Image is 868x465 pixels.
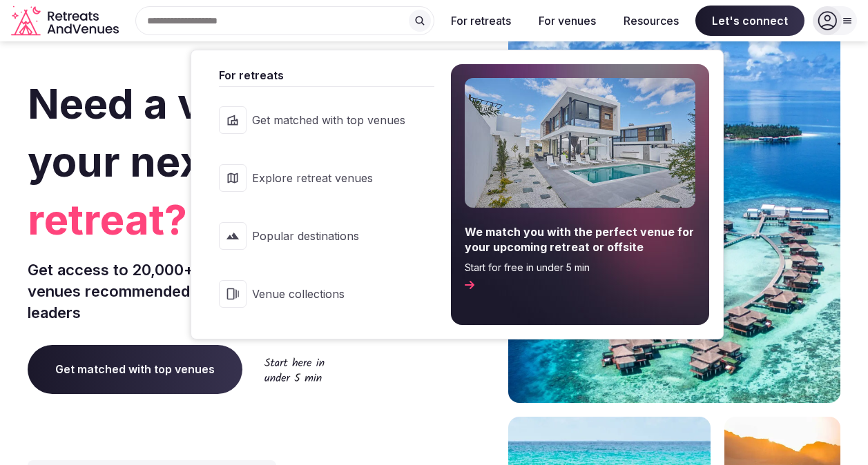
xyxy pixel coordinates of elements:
[465,261,695,275] span: Start for free in under 5 min
[465,224,695,255] span: We match you with the perfect venue for your upcoming retreat or offsite
[528,6,607,36] button: For venues
[252,228,405,244] span: Popular destinations
[28,190,429,248] span: retreat?
[205,208,434,264] a: Popular destinations
[440,6,522,36] button: For retreats
[28,345,242,393] a: Get matched with top venues
[205,266,434,321] a: Venue collections
[11,6,122,37] svg: Retreats and Venues company logo
[451,64,709,325] a: We match you with the perfect venue for your upcoming retreat or offsiteStart for free in under 5...
[28,259,429,323] p: Get access to 20,000+ of the world's top retreat venues recommended and vetted by our retreat lea...
[205,92,434,148] a: Get matched with top venues
[613,6,690,36] button: Resources
[11,6,122,37] a: Visit the homepage
[28,79,418,186] span: Need a venue for your next company
[465,78,695,208] img: For retreats
[219,67,434,83] span: For retreats
[252,170,405,186] span: Explore retreat venues
[205,150,434,206] a: Explore retreat venues
[252,112,405,128] span: Get matched with top venues
[264,357,325,382] img: Start here in under 5 min
[695,6,804,36] span: Let's connect
[252,286,405,301] span: Venue collections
